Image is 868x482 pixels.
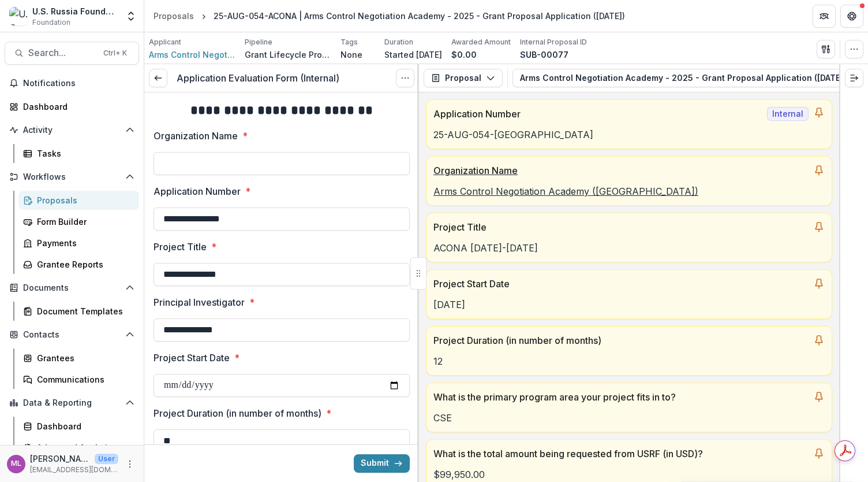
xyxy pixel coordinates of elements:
button: Submit [354,454,410,473]
p: Project Title [433,220,809,234]
div: Proposals [37,194,130,206]
p: Duration [384,37,413,47]
button: Options [396,69,414,87]
a: Project Start Date[DATE] [426,269,832,319]
a: Proposals [149,8,199,24]
div: Maria Lvova [11,460,21,468]
div: Form Builder [37,216,130,228]
span: Documents [23,283,121,293]
button: Open Documents [5,279,139,297]
p: 25-AUG-054-[GEOGRAPHIC_DATA] [433,128,825,142]
button: Expand right [845,69,863,87]
div: 25-AUG-054-ACONA | Arms Control Negotiation Academy - 2025 - Grant Proposal Application ([DATE]) [214,10,625,22]
button: Search... [5,42,139,65]
div: Grantees [37,352,130,364]
p: Project Title [154,240,207,254]
div: Tasks [37,147,130,160]
p: [EMAIL_ADDRESS][DOMAIN_NAME] [30,465,118,475]
span: Foundation [32,17,70,28]
p: What is the total amount being requested from USRF (in USD)? [433,447,809,461]
div: Grantee Reports [37,258,130,270]
p: Grant Lifecycle Process [245,49,331,61]
button: Open Data & Reporting [5,394,139,412]
p: Organization Name [154,129,238,143]
p: 12 [433,354,825,368]
p: Started [DATE] [384,49,442,61]
button: More [123,457,137,471]
div: Dashboard [23,101,130,113]
a: Project Duration (in number of months)12 [426,326,832,376]
a: Payments [18,233,139,253]
p: $99,950.00 [433,468,825,481]
a: Application NumberInternal25-AUG-054-[GEOGRAPHIC_DATA] [426,99,832,149]
a: Dashboard [5,97,139,116]
div: Payments [37,237,130,249]
span: Internal [767,107,809,121]
p: Organization Name [433,164,809,177]
p: Project Duration (in number of months) [154,406,321,420]
h3: Application Evaluation Form (Internal) [177,73,339,84]
span: Search... [28,47,96,58]
span: Activity [23,125,121,135]
a: Form Builder [18,212,139,231]
button: Open Workflows [5,168,139,186]
p: Project Duration (in number of months) [433,333,809,347]
a: What is the primary program area your project fits in to?CSE [426,383,832,432]
p: Application Number [433,107,762,121]
div: U.S. Russia Foundation [32,5,118,17]
span: Contacts [23,330,121,340]
button: Open Activity [5,121,139,139]
a: Grantee Reports [18,255,139,274]
a: Dashboard [18,417,139,436]
div: Ctrl + K [101,47,129,60]
span: Data & Reporting [23,398,121,408]
a: Document Templates [18,302,139,321]
div: Communications [37,373,130,385]
span: Notifications [23,79,134,88]
button: Get Help [840,5,863,28]
a: Project TitleACONA [DATE]-[DATE] [426,213,832,262]
button: Notifications [5,74,139,92]
p: SUB-00077 [520,49,568,61]
a: Arms Control Negotiation Academy [149,49,235,61]
a: Proposals [18,191,139,210]
a: Communications [18,370,139,389]
p: [DATE] [433,298,825,312]
p: [PERSON_NAME] [30,453,90,465]
img: U.S. Russia Foundation [9,7,28,25]
p: Principal Investigator [154,295,245,309]
p: Internal Proposal ID [520,37,587,47]
a: Grantees [18,348,139,368]
p: Arms Control Negotiation Academy ([GEOGRAPHIC_DATA]) [433,184,825,198]
button: Open Contacts [5,325,139,344]
span: Workflows [23,172,121,182]
button: Open entity switcher [123,5,139,28]
p: Application Number [154,184,241,198]
p: Tags [341,37,358,47]
button: Proposal [424,69,503,87]
a: Organization NameArms Control Negotiation Academy ([GEOGRAPHIC_DATA]) [426,156,832,206]
a: Tasks [18,144,139,163]
button: Partners [813,5,836,28]
div: Proposals [154,10,194,22]
p: Project Start Date [433,277,809,291]
p: $0.00 [451,49,477,61]
p: Pipeline [245,37,272,47]
p: None [341,49,362,61]
a: Advanced Analytics [18,438,139,457]
nav: breadcrumb [149,8,630,24]
div: Document Templates [37,305,130,317]
p: CSE [433,411,825,425]
p: User [95,454,118,464]
p: ACONA [DATE]-[DATE] [433,241,825,255]
div: Advanced Analytics [37,442,130,454]
div: Dashboard [37,420,130,432]
p: What is the primary program area your project fits in to? [433,390,809,404]
p: Project Start Date [154,351,230,365]
p: Applicant [149,37,181,47]
p: Awarded Amount [451,37,511,47]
